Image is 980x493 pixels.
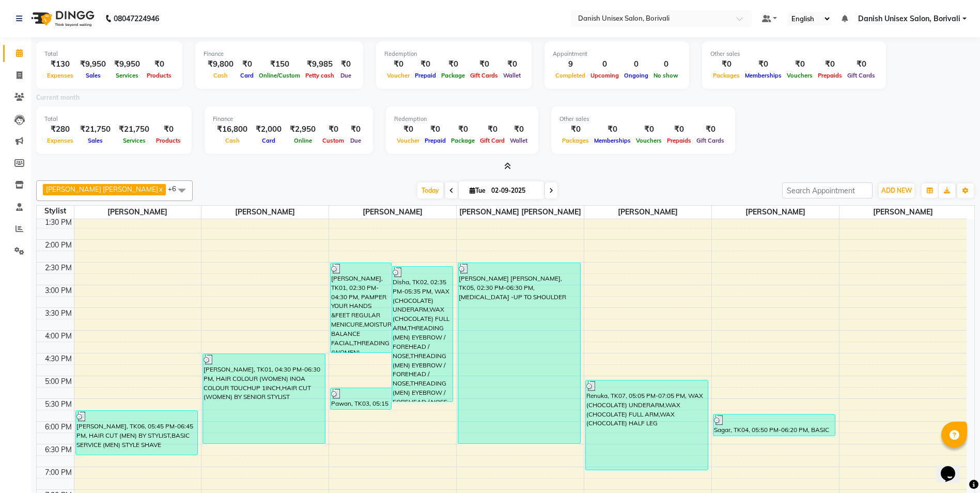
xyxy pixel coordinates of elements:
div: ₹0 [320,124,347,135]
span: Products [153,137,183,144]
span: Vouchers [633,137,664,144]
span: Gift Cards [694,137,727,144]
div: Sagar, TK04, 05:50 PM-06:20 PM, BASIC SERVICE (MEN) STYLE SHAVE [713,414,835,436]
span: Wallet [507,137,530,144]
div: ₹0 [468,58,501,70]
div: 2:00 PM [43,240,74,251]
span: Ongoing [621,72,651,79]
label: Current month [36,93,80,102]
div: ₹0 [448,124,477,135]
div: [PERSON_NAME], TK01, 04:30 PM-06:30 PM, HAIR COLOUR (WOMEN) INOA COLOUR TOUCHUP 1INCH,HAIR CUT (W... [203,354,325,443]
div: ₹9,950 [110,58,144,70]
span: Prepaids [664,137,694,144]
span: Online [291,137,315,144]
span: Package [448,137,477,144]
span: Sales [85,137,105,144]
img: logo [26,4,97,33]
div: [PERSON_NAME] [PERSON_NAME], TK05, 02:30 PM-06:30 PM, [MEDICAL_DATA] -UP TO SHOULDER [458,263,580,443]
div: 0 [588,58,621,70]
span: [PERSON_NAME] [74,206,201,219]
iframe: chat widget [937,452,970,483]
div: ₹0 [845,58,878,70]
span: Due [338,72,354,79]
div: ₹0 [501,58,523,70]
a: x [158,185,163,193]
div: [PERSON_NAME], TK01, 02:30 PM-04:30 PM, PAMPER YOUR HANDS &FEET REGULAR MENICURE,MOISTURE BALANCE... [331,263,391,352]
span: Cash [223,137,242,144]
div: ₹150 [256,58,303,70]
span: Cash [211,72,230,79]
div: Finance [213,115,365,124]
div: Finance [204,50,355,58]
div: ₹0 [384,58,412,70]
div: 9 [553,58,588,70]
div: ₹0 [153,124,183,135]
span: Expenses [44,72,76,79]
span: [PERSON_NAME] [712,206,839,219]
div: 6:30 PM [43,444,74,455]
span: Gift Cards [845,72,878,79]
div: 2:30 PM [43,263,74,273]
span: ADD NEW [881,187,912,194]
div: Renuka, TK07, 05:05 PM-07:05 PM, WAX (CHOCOLATE) UNDERARM,WAX (CHOCOLATE) FULL ARM,WAX (CHOCOLATE... [586,380,708,470]
div: ₹0 [784,58,815,70]
div: ₹9,985 [303,58,337,70]
div: ₹0 [592,124,633,135]
div: 6:00 PM [43,422,74,433]
span: Today [417,182,443,198]
div: [PERSON_NAME], TK06, 05:45 PM-06:45 PM, HAIR CUT (MEN) BY STYLIST,BASIC SERVICE (MEN) STYLE SHAVE [76,411,198,455]
div: Redemption [394,115,530,124]
div: Other sales [559,115,727,124]
div: ₹0 [664,124,694,135]
div: 0 [621,58,651,70]
span: [PERSON_NAME] [PERSON_NAME] [46,185,158,193]
span: +6 [168,184,184,193]
div: ₹0 [710,58,742,70]
div: ₹0 [815,58,845,70]
span: Services [120,137,148,144]
div: ₹0 [439,58,468,70]
div: Total [44,50,174,58]
div: Other sales [710,50,878,58]
b: 08047224946 [114,4,159,33]
div: 0 [651,58,681,70]
span: Packages [559,137,592,144]
div: ₹0 [347,124,365,135]
span: Sales [83,72,103,79]
div: 3:30 PM [43,308,74,319]
div: ₹16,800 [213,124,252,135]
span: Memberships [742,72,784,79]
span: [PERSON_NAME] [584,206,711,219]
div: ₹9,950 [76,58,110,70]
span: [PERSON_NAME] [329,206,456,219]
input: Search Appointment [782,182,873,198]
div: 1:30 PM [43,217,74,228]
span: [PERSON_NAME] [201,206,329,219]
span: Products [144,72,174,79]
span: Voucher [384,72,412,79]
div: ₹21,750 [76,124,115,135]
span: [PERSON_NAME] [PERSON_NAME] [457,206,584,219]
span: Wallet [501,72,523,79]
input: 2025-09-02 [488,183,540,198]
div: 5:30 PM [43,399,74,410]
div: Stylist [37,206,74,217]
span: Petty cash [303,72,337,79]
div: ₹0 [412,58,439,70]
div: ₹0 [238,58,256,70]
span: Prepaids [815,72,845,79]
span: Danish Unisex Salon, Borivali [858,13,960,24]
div: Redemption [384,50,523,58]
div: Disha, TK02, 02:35 PM-05:35 PM, WAX (CHOCOLATE) UNDERARM,WAX (CHOCOLATE) FULL ARM,THREADING (MEN)... [392,267,453,402]
div: ₹2,950 [286,124,320,135]
span: Expenses [44,137,76,144]
div: 7:00 PM [43,467,74,478]
div: ₹0 [507,124,530,135]
span: Card [238,72,256,79]
div: Total [44,115,183,124]
div: ₹130 [44,58,76,70]
span: Card [259,137,278,144]
span: Tue [467,187,488,194]
div: Appointment [553,50,681,58]
span: Services [113,72,141,79]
